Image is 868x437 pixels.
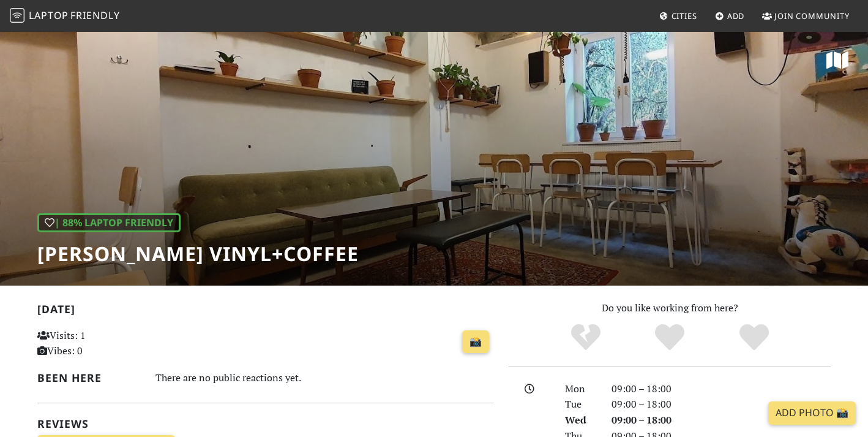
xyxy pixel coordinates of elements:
a: Add [710,5,750,27]
a: 📸 [462,330,489,354]
span: Friendly [70,9,119,22]
h2: Reviews [37,417,494,430]
a: Cities [654,5,702,27]
div: Tue [558,397,604,412]
div: There are no public reactions yet. [155,369,495,387]
a: Join Community [757,5,855,27]
span: Laptop [29,9,69,22]
div: Yes [627,322,712,353]
div: 09:00 – 18:00 [604,412,838,428]
span: Add [727,10,745,21]
h2: [DATE] [37,303,494,321]
a: LaptopFriendly LaptopFriendly [10,6,120,27]
div: Definitely! [712,322,796,353]
h2: Been here [37,371,141,384]
div: 09:00 – 18:00 [604,381,838,397]
span: Cities [672,10,697,21]
div: Mon [558,381,604,397]
div: Wed [558,412,604,428]
div: No [544,322,628,353]
h1: [PERSON_NAME] Vinyl+Coffee [37,242,359,265]
span: Join Community [774,10,850,21]
a: Add Photo 📸 [768,401,856,425]
div: | 88% Laptop Friendly [37,213,181,233]
div: 09:00 – 18:00 [604,397,838,412]
p: Visits: 1 Vibes: 0 [37,328,180,359]
img: LaptopFriendly [10,8,24,23]
p: Do you like working from here? [509,300,831,316]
